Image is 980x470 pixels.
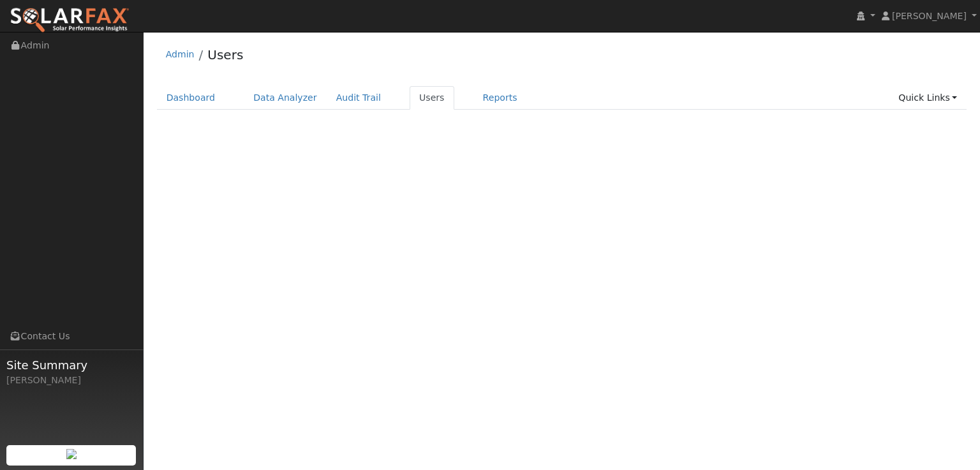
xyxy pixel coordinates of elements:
a: Users [207,47,243,62]
a: Users [410,86,454,110]
a: Data Analyzer [244,86,327,110]
a: Audit Trail [327,86,390,110]
div: [PERSON_NAME] [6,374,137,387]
span: [PERSON_NAME] [892,11,967,21]
img: SolarFax [10,7,130,34]
span: Site Summary [6,356,137,374]
a: Dashboard [157,86,225,110]
a: Reports [473,86,527,110]
img: retrieve [66,449,77,459]
a: Quick Links [889,86,967,110]
a: Admin [166,49,195,59]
